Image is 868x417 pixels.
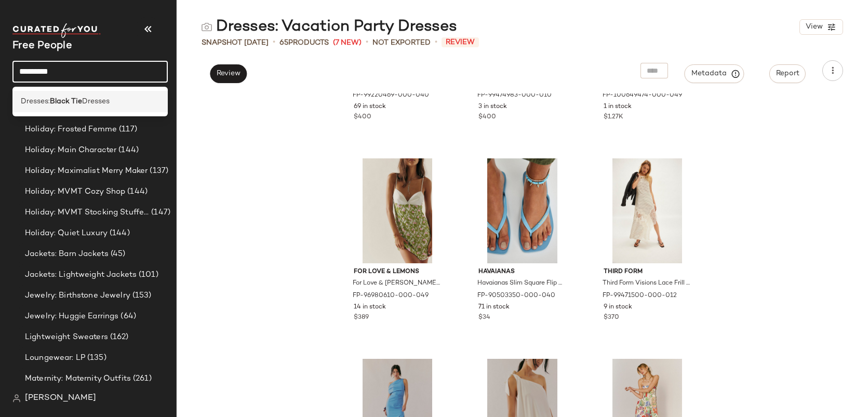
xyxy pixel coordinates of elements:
[805,23,823,31] span: View
[202,22,212,32] img: svg%3e
[477,91,552,100] span: FP-99474983-000-010
[353,291,429,301] span: FP-96980610-000-049
[279,39,288,47] span: 65
[435,36,437,49] span: •
[210,64,247,83] button: Review
[25,144,116,156] span: Holiday: Main Character
[478,113,496,122] span: $400
[769,64,806,83] button: Report
[149,207,170,219] span: (147)
[354,313,369,322] span: $389
[477,291,555,301] span: FP-90503350-000-040
[685,64,744,83] button: Metadata
[202,17,457,37] div: Dresses: Vacation Party Dresses
[354,102,386,112] span: 69 in stock
[799,19,843,35] button: View
[82,96,110,107] span: Dresses
[25,165,148,177] span: Holiday: Maximalist Merry Maker
[273,36,275,49] span: •
[25,352,85,364] span: Loungewear: LP
[25,311,118,322] span: Jewelry: Huggie Earrings
[366,36,368,49] span: •
[12,394,21,402] img: svg%3e
[691,69,738,78] span: Metadata
[372,37,431,48] span: Not Exported
[25,331,108,343] span: Lightweight Sweaters
[478,267,566,277] span: Havaianas
[118,311,136,322] span: (64)
[216,70,241,78] span: Review
[25,186,125,198] span: Holiday: MVMT Cozy Shop
[604,102,632,112] span: 1 in stock
[333,37,362,48] span: (7 New)
[603,279,690,288] span: Third Form Visions Lace Frill Dress at Free People in White, Size: US 6
[202,37,269,48] span: Snapshot [DATE]
[603,291,677,301] span: FP-99471500-000-012
[12,41,72,51] span: Current Company Name
[25,248,109,260] span: Jackets: Barn Jackets
[478,102,507,112] span: 3 in stock
[603,91,682,100] span: FP-100649474-000-049
[148,165,168,177] span: (137)
[25,207,149,219] span: Holiday: MVMT Stocking Stuffers
[25,227,108,239] span: Holiday: Quiet Luxury
[354,267,442,277] span: For Love & Lemons
[478,313,490,322] span: $34
[354,303,386,312] span: 14 in stock
[25,373,131,385] span: Maternity: Maternity Outfits
[354,113,371,122] span: $400
[85,352,106,364] span: (135)
[12,23,101,38] img: cfy_white_logo.C9jOOHJF.svg
[109,248,126,260] span: (45)
[117,124,137,136] span: (117)
[25,269,137,281] span: Jackets: Lightweight Jackets
[776,70,799,78] span: Report
[25,290,130,302] span: Jewelry: Birthstone Jewelry
[345,158,450,263] img: 96980610_049_c
[353,91,429,100] span: FP-99220469-000-040
[50,96,82,107] b: Black Tie
[131,373,152,385] span: (261)
[279,37,329,48] div: Products
[442,37,479,47] span: Review
[604,267,691,277] span: Third Form
[470,158,575,263] img: 90503350_040_c
[478,303,510,312] span: 71 in stock
[604,303,632,312] span: 9 in stock
[604,113,623,122] span: $1.27K
[116,144,139,156] span: (144)
[595,158,700,263] img: 99471500_012_a
[25,392,96,405] span: [PERSON_NAME]
[108,331,129,343] span: (162)
[21,96,50,107] span: Dresses:
[25,124,117,136] span: Holiday: Frosted Femme
[137,269,158,281] span: (101)
[604,313,619,322] span: $370
[130,290,152,302] span: (153)
[108,227,130,239] span: (144)
[353,279,440,288] span: For Love & [PERSON_NAME] Beaded Mini Dress at Free People in Blue, Size: L
[125,186,148,198] span: (144)
[477,279,565,288] span: Havaianas Slim Square Flip Flops at Free People in Blue, Size: L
